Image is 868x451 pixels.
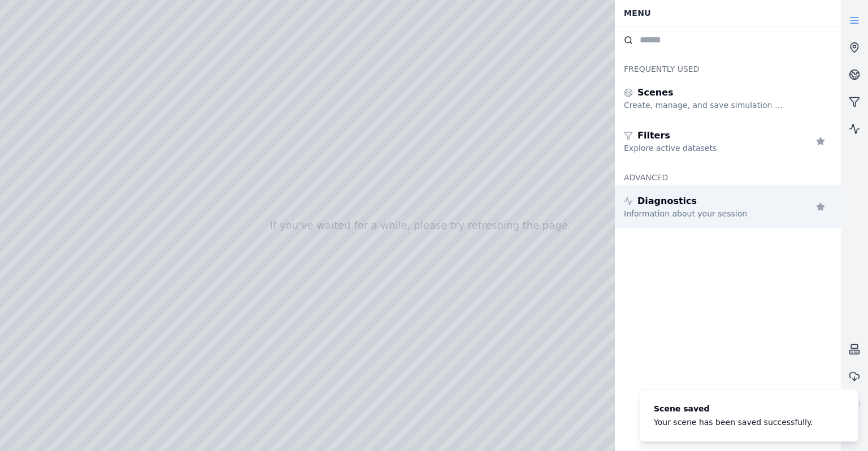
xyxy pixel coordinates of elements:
div: Your scene has been saved successfully. [654,417,813,428]
span: Scenes [637,86,674,99]
span: Filters [637,129,670,142]
div: Scene saved [654,403,813,414]
div: Menu [617,2,839,24]
div: Explore active datasets [624,142,787,154]
span: Diagnostics [637,194,697,208]
div: Frequently Used [615,54,841,77]
div: Information about your session [624,208,787,219]
div: Advanced [615,163,841,185]
div: Create, manage, and save simulation scenes [624,99,787,111]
